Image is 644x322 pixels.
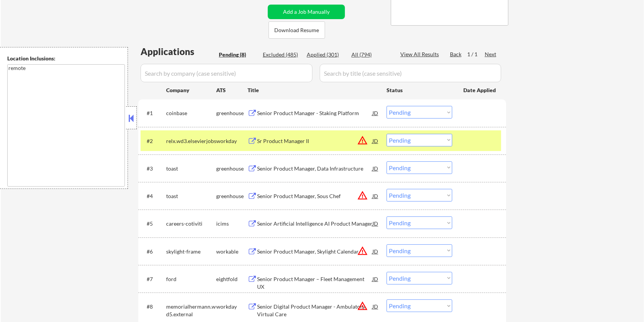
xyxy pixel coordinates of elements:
[166,86,216,94] div: Company
[320,64,501,82] input: Search by title (case sensitive)
[147,165,160,172] div: #3
[216,165,248,172] div: greenhouse
[216,303,248,311] div: workday
[257,192,372,200] div: Senior Product Manager, Sous Chef
[216,220,248,228] div: icims
[248,86,379,94] div: Title
[263,51,301,59] div: Excluded (485)
[257,137,372,145] div: Sr Product Manager II
[147,248,160,255] div: #6
[450,50,462,58] div: Back
[219,51,257,59] div: Pending (8)
[257,303,372,318] div: Senior Digital Product Manager - Ambulatory Virtual Care
[269,21,325,39] button: Download Resume
[166,220,216,228] div: careers-cotiviti
[147,137,160,145] div: #2
[166,109,216,117] div: coinbase
[467,50,485,58] div: 1 / 1
[216,248,248,255] div: workable
[372,216,379,230] div: JD
[147,109,160,117] div: #1
[372,161,379,175] div: JD
[216,86,248,94] div: ATS
[400,50,441,58] div: View All Results
[372,189,379,203] div: JD
[216,109,248,117] div: greenhouse
[372,134,379,148] div: JD
[387,83,452,97] div: Status
[216,275,248,283] div: eightfold
[147,303,160,311] div: #8
[372,244,379,258] div: JD
[147,275,160,283] div: #7
[166,137,216,145] div: relx.wd3.elsevierjobs
[357,135,368,146] button: warning_amber
[166,303,216,318] div: memorialhermann.wd5.external
[372,106,379,120] div: JD
[216,137,248,145] div: workday
[372,272,379,286] div: JD
[216,192,248,200] div: greenhouse
[166,248,216,255] div: skylight-frame
[357,301,368,311] button: warning_amber
[257,275,372,290] div: Senior Product Manager – Fleet Management UX
[463,86,497,94] div: Date Applied
[257,220,372,228] div: Senior Artificial Intelligence AI Product Manager
[166,165,216,172] div: toast
[141,64,312,82] input: Search by company (case sensitive)
[166,192,216,200] div: toast
[141,47,216,56] div: Applications
[147,220,160,228] div: #5
[257,165,372,172] div: Senior Product Manager, Data Infrastructure
[351,51,390,59] div: All (794)
[307,51,345,59] div: Applied (301)
[357,190,368,201] button: warning_amber
[372,299,379,313] div: JD
[357,246,368,256] button: warning_amber
[147,192,160,200] div: #4
[257,109,372,117] div: Senior Product Manager - Staking Platform
[268,5,345,19] button: Add a Job Manually
[257,248,372,255] div: Senior Product Manager, Skylight Calendar
[166,275,216,283] div: ford
[7,55,125,62] div: Location Inclusions:
[485,50,497,58] div: Next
